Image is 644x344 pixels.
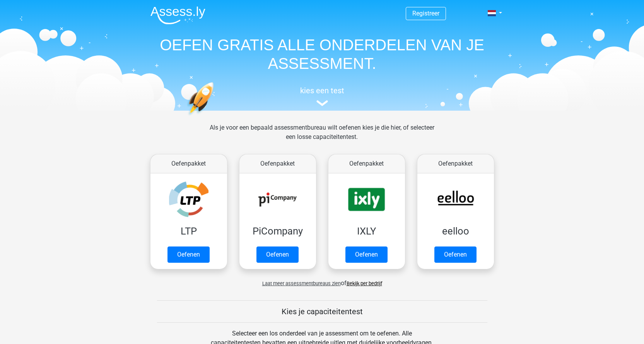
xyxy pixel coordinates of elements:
h1: OEFEN GRATIS ALLE ONDERDELEN VAN JE ASSESSMENT. [144,36,500,73]
span: Laat meer assessmentbureaus zien [262,281,341,286]
a: Oefenen [345,246,388,263]
img: Assessly [150,6,205,24]
div: Als je voor een bepaald assessmentbureau wilt oefenen kies je die hier, of selecteer een losse ca... [203,123,441,151]
a: Oefenen [434,246,477,263]
a: Bekijk per bedrijf [347,281,382,286]
a: Oefenen [167,246,210,263]
h5: Kies je capaciteitentest [157,307,487,316]
img: oefenen [187,82,244,152]
h5: kies een test [144,86,500,95]
a: kies een test [144,86,500,106]
a: Oefenen [256,246,299,263]
img: assessment [316,100,328,106]
a: Registreer [412,10,439,17]
div: of [144,272,500,288]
